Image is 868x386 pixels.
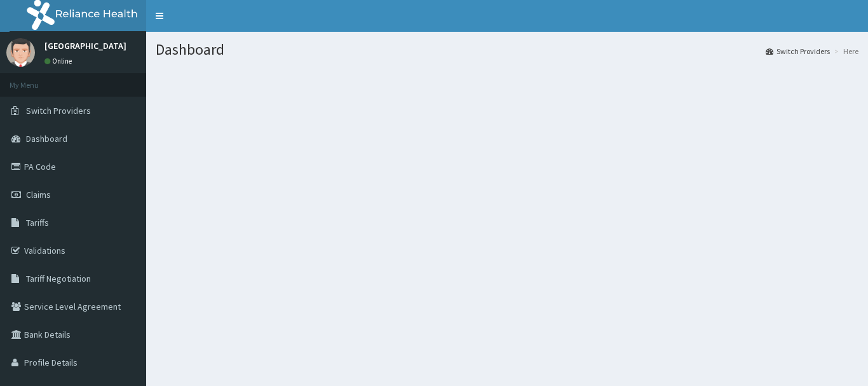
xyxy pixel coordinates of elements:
[44,57,75,65] a: Online
[26,273,91,284] span: Tariff Negotiation
[26,217,49,228] span: Tariffs
[766,46,830,57] a: Switch Providers
[831,46,858,57] li: Here
[26,105,91,116] span: Switch Providers
[6,38,35,67] img: User Image
[26,133,67,144] span: Dashboard
[156,41,858,58] h1: Dashboard
[44,41,126,50] p: [GEOGRAPHIC_DATA]
[26,189,51,200] span: Claims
